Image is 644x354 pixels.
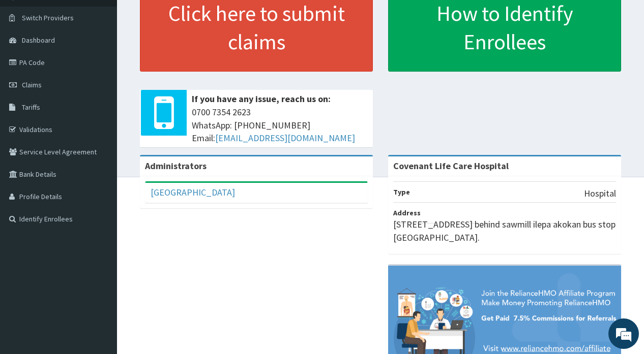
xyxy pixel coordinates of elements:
[393,187,410,197] b: Type
[19,51,41,76] img: d_794563401_company_1708531726252_794563401
[192,106,368,145] span: 0700 7354 2623 WhatsApp: [PHONE_NUMBER] Email:
[59,110,140,212] span: We're online!
[393,218,616,244] p: [STREET_ADDRESS] behind sawmill ilepa akokan bus stop [GEOGRAPHIC_DATA].
[22,36,55,45] span: Dashboard
[5,241,194,277] textarea: Type your message and hit 'Enter'
[151,186,235,198] a: [GEOGRAPHIC_DATA]
[22,13,74,22] span: Switch Providers
[167,5,191,29] div: Minimize live chat window
[22,80,42,89] span: Claims
[22,103,40,112] span: Tariffs
[584,187,616,200] p: Hospital
[53,57,171,70] div: Chat with us now
[215,132,355,144] a: [EMAIL_ADDRESS][DOMAIN_NAME]
[393,160,509,172] strong: Covenant Life Care Hospital
[393,208,421,217] b: Address
[145,160,207,172] b: Administrators
[192,93,331,105] b: If you have any issue, reach us on:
